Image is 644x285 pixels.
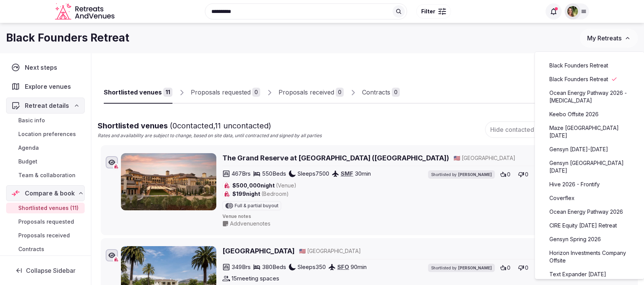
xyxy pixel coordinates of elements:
span: My Retreats [587,34,621,42]
a: Contracts [6,244,85,255]
span: 🇺🇸 [454,155,460,161]
button: 🇺🇸 [299,247,306,255]
span: Compare & book [25,189,75,198]
a: SFO [337,263,349,271]
h2: The Grand Reserve at [GEOGRAPHIC_DATA] ([GEOGRAPHIC_DATA]) [222,153,449,163]
span: Explore venues [25,82,74,91]
a: Coverflex [543,192,636,204]
a: Gensyn [GEOGRAPHIC_DATA] [DATE] [543,157,636,177]
button: 🇺🇸 [454,154,460,162]
a: Gensyn [DATE]-[DATE] [543,143,636,155]
span: Agenda [18,144,39,152]
span: Contracts [18,245,44,253]
a: Hive 2026 - Frontify [543,178,636,191]
span: [GEOGRAPHIC_DATA] [307,247,361,255]
a: Proposals received0 [279,82,344,104]
span: $500,000 night [232,182,296,189]
span: 349 Brs [232,263,251,271]
a: Black Founders Retreat [543,73,636,85]
span: 🇺🇸 [299,248,306,254]
h1: Black Founders Retreat [6,30,129,45]
a: Black Founders Retreat [543,59,636,72]
img: Shay Tippie [567,6,578,17]
button: Filter [416,4,451,19]
a: Contracts0 [362,82,400,104]
div: Proposals requested [191,88,251,97]
span: Proposals requested [18,218,74,226]
button: 0 [498,169,513,180]
span: [GEOGRAPHIC_DATA] [462,154,515,162]
div: Contracts [362,88,390,97]
a: Horizon Investments Company Offsite [543,247,636,267]
span: 30 min [355,170,371,178]
span: Shortlisted venues (11) [18,204,79,212]
a: Location preferences [6,129,85,139]
div: 0 [252,88,260,97]
span: 467 Brs [232,170,251,178]
a: Agenda [6,142,85,153]
span: 15 meeting spaces [232,274,279,282]
span: 90 min [351,263,367,271]
a: Budget [6,156,85,167]
a: CIRE Equity [DATE] Retreat [543,219,636,232]
a: Team & collaboration [6,170,85,181]
div: Shortlisted by [428,264,495,272]
span: 0 [525,171,528,178]
a: Keebo Offsite 2026 [543,108,636,120]
a: Next steps [6,59,85,75]
a: Shortlisted venues (11) [6,203,85,213]
span: ( 0 contacted, 11 uncontacted) [170,121,271,130]
span: [PERSON_NAME] [458,172,492,177]
div: Shortlisted by [428,170,495,179]
a: Gensyn Spring 2026 [543,233,636,245]
a: Visit the homepage [55,3,116,20]
button: 0 [516,263,531,273]
a: [GEOGRAPHIC_DATA] [222,246,295,256]
span: (Venue) [276,182,296,189]
span: Retreat details [25,101,69,110]
div: 0 [392,88,400,97]
span: 380 Beds [262,263,286,271]
button: My Retreats [580,29,638,48]
a: Maze [GEOGRAPHIC_DATA] [DATE] [543,122,636,142]
span: 550 Beds [262,170,286,178]
a: Proposals received [6,230,85,241]
span: (Bedroom) [261,191,289,197]
span: Hide contacted venues [490,126,557,133]
span: Full & partial buyout [235,203,279,208]
a: Proposals requested0 [191,82,260,104]
a: Text Expander [DATE] [543,268,636,280]
span: 0 [507,264,510,272]
a: Ocean Energy Pathway 2026 [543,206,636,218]
span: Proposals received [18,232,70,239]
svg: Retreats and Venues company logo [55,3,116,20]
span: Sleeps 350 [298,263,326,271]
span: [PERSON_NAME] [458,265,492,271]
img: The Grand Reserve at The Meritage (Vista Collina Resort) [121,153,216,210]
span: Venue notes [222,213,633,220]
a: SMF [341,170,353,177]
span: $199 night [232,190,289,198]
button: Collapse Sidebar [6,262,85,279]
a: Explore venues [6,78,85,94]
span: Filter [421,8,435,15]
span: Next steps [25,63,60,72]
span: Team & collaboration [18,171,76,179]
a: Shortlisted venues11 [104,82,172,104]
div: Shortlisted venues [104,88,162,97]
span: Location preferences [18,130,76,138]
a: Proposals requested [6,216,85,227]
div: 11 [163,88,172,97]
span: Add venue notes [230,220,270,227]
span: 0 [525,264,528,272]
span: 0 [507,171,510,178]
p: Rates and availability are subject to change, based on site data, until contracted and signed by ... [98,133,322,139]
span: Collapse Sidebar [26,267,76,274]
a: Basic info [6,115,85,126]
button: 0 [498,263,513,273]
div: Proposals received [279,88,334,97]
a: Ocean Energy Pathway 2026 - [MEDICAL_DATA] [543,87,636,107]
button: 0 [516,169,531,180]
span: Basic info [18,117,45,124]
